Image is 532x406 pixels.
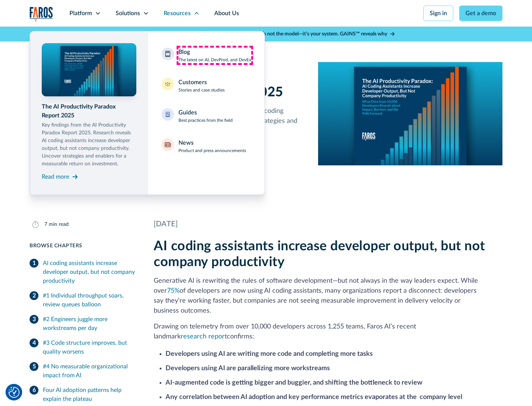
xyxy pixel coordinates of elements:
[178,147,246,154] p: Product and press announcements
[30,256,136,288] a: AI coding assistants increase developer output, but not company productivity
[459,6,502,21] a: Get a demo
[30,312,136,336] a: #2 Engineers juggle more workstreams per day
[157,73,256,98] a: CustomersStories and case studies
[154,276,502,316] p: Generative AI is rewriting the rules of software development—but not always in the way leaders ex...
[30,242,136,250] div: Browse Chapters
[44,221,47,228] div: 7
[154,219,502,230] div: [DATE]
[43,291,136,309] div: #1 Individual throughput soars, review queues balloon
[69,9,92,18] div: Platform
[157,43,256,68] a: BlogThe latest on AI, DevProd, and DevEx
[154,322,502,342] p: Drawing on telemetry from over 10,000 developers across 1,255 teams, Faros AI’s recent landmark c...
[178,87,225,93] p: Stories and case studies
[30,7,53,22] img: Logo of the analytics and reporting company Faros.
[166,365,330,372] strong: Developers using AI are parallelizing more workstreams
[42,121,136,168] p: Key findings from the AI Productivity Paradox Report 2025. Research reveals AI coding assistants ...
[154,238,502,270] h2: AI coding assistants increase developer output, but not company productivity
[43,315,136,333] div: #2 Engineers juggle more workstreams per day
[166,379,422,386] strong: AI-augmented code is getting bigger and buggier, and shifting the bottleneck to review
[181,333,227,340] a: research report
[164,9,191,18] div: Resources
[43,362,136,380] div: #4 No measurable organizational impact from AI
[178,48,190,56] div: Blog
[30,27,502,195] nav: Resources
[8,387,20,398] img: Revisit consent button
[423,6,453,21] a: Sign in
[157,104,256,128] a: GuidesBest practices from the field
[116,9,140,18] div: Solutions
[178,108,197,117] div: Guides
[43,259,136,285] div: AI coding assistants increase developer output, but not company productivity
[166,394,462,400] strong: Any correlation between AI adoption and key performance metrics evaporates at the company level
[30,336,136,359] a: #3 Code structure improves, but quality worsens
[49,221,69,228] div: min read
[42,102,136,120] div: The AI Productivity Paradox Report 2025
[178,117,233,124] p: Best practices from the field
[166,351,373,357] strong: Developers using AI are writing more code and completing more tasks
[8,387,20,398] button: Cookie Settings
[178,138,194,147] div: News
[42,172,69,181] div: Read more
[42,43,136,183] a: The AI Productivity Paradox Report 2025Key findings from the AI Productivity Paradox Report 2025....
[178,78,207,87] div: Customers
[30,7,53,22] a: home
[178,56,251,63] p: The latest on AI, DevProd, and DevEx
[30,359,136,383] a: #4 No measurable organizational impact from AI
[167,288,180,294] a: 75%
[30,288,136,312] a: #1 Individual throughput soars, review queues balloon
[157,134,256,158] a: NewsProduct and press announcements
[43,338,136,356] div: #3 Code structure improves, but quality worsens
[43,386,136,403] div: Four AI adoption patterns help explain the plateau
